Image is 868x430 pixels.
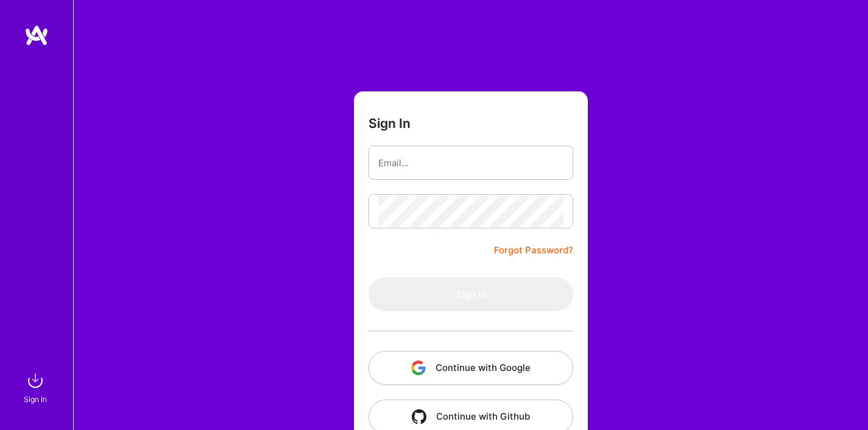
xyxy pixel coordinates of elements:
img: logo [24,24,49,46]
button: Continue with Google [369,351,573,385]
h3: Sign In [369,116,411,131]
img: sign in [23,368,48,393]
div: Sign In [24,393,47,406]
button: Sign In [369,277,573,311]
img: icon [412,409,426,424]
img: icon [411,361,426,375]
a: Forgot Password? [494,243,573,258]
input: Email... [378,147,563,178]
a: sign inSign In [26,368,48,406]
